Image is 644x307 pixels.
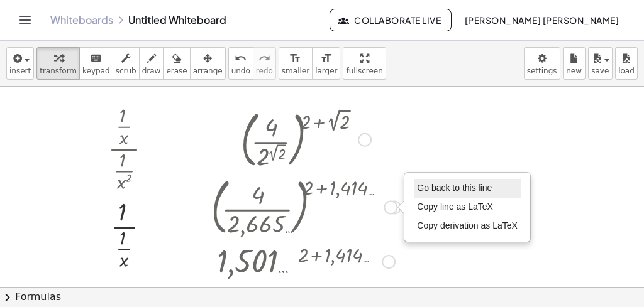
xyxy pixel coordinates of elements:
[90,51,102,66] i: keyboard
[527,67,557,75] span: settings
[289,51,301,66] i: format_size
[6,47,34,80] button: insert
[40,67,77,75] span: transform
[563,47,586,80] button: new
[228,47,253,80] button: undoundo
[15,10,35,30] button: Toggle navigation
[315,67,337,75] span: larger
[258,51,270,66] i: redo
[253,47,276,80] button: redoredo
[591,67,609,75] span: save
[343,47,386,80] button: fullscreen
[50,14,113,26] a: Whiteboards
[190,47,226,80] button: arrange
[524,47,560,80] button: settings
[139,47,164,80] button: draw
[231,67,250,75] span: undo
[454,9,629,31] button: [PERSON_NAME] [PERSON_NAME]
[193,67,223,75] span: arrange
[282,67,309,75] span: smaller
[142,67,161,75] span: draw
[320,51,332,66] i: format_size
[330,9,452,31] button: Collaborate Live
[116,67,136,75] span: scrub
[163,47,190,80] button: erase
[346,67,382,75] span: fullscreen
[417,220,518,230] span: Copy derivation as LaTeX
[417,183,492,193] span: Go back to this line
[113,47,140,80] button: scrub
[256,67,273,75] span: redo
[464,14,619,26] span: [PERSON_NAME] [PERSON_NAME]
[235,51,247,66] i: undo
[588,47,613,80] button: save
[36,47,80,80] button: transform
[166,67,187,75] span: erase
[312,47,340,80] button: format_sizelarger
[9,67,31,75] span: insert
[566,67,582,75] span: new
[82,67,110,75] span: keypad
[618,67,635,75] span: load
[417,202,493,212] span: Copy line as LaTeX
[615,47,638,80] button: load
[279,47,313,80] button: format_sizesmaller
[79,47,113,80] button: keyboardkeypad
[340,14,441,26] span: Collaborate Live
